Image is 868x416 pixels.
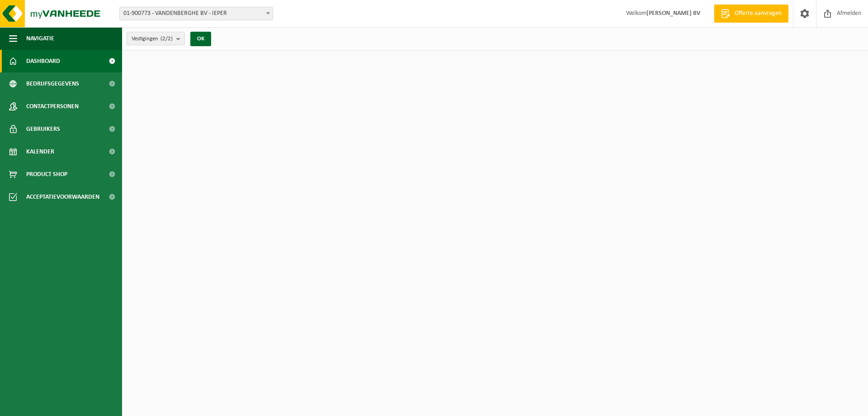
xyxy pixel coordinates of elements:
button: Vestigingen(2/2) [127,32,185,45]
span: Product Shop [26,163,67,186]
span: Acceptatievoorwaarden [26,186,99,208]
button: OK [190,32,211,46]
strong: [PERSON_NAME] BV [646,10,700,17]
span: Bedrijfsgegevens [26,72,79,95]
span: Vestigingen [132,32,173,46]
span: 01-900773 - VANDENBERGHE BV - IEPER [120,7,273,20]
span: Kalender [26,140,54,163]
count: (2/2) [160,36,173,42]
span: Dashboard [26,50,60,72]
span: Navigatie [26,27,54,50]
span: Contactpersonen [26,95,79,118]
a: Offerte aanvragen [714,5,788,23]
span: Gebruikers [26,118,60,140]
span: Offerte aanvragen [732,9,784,18]
span: 01-900773 - VANDENBERGHE BV - IEPER [119,7,273,20]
